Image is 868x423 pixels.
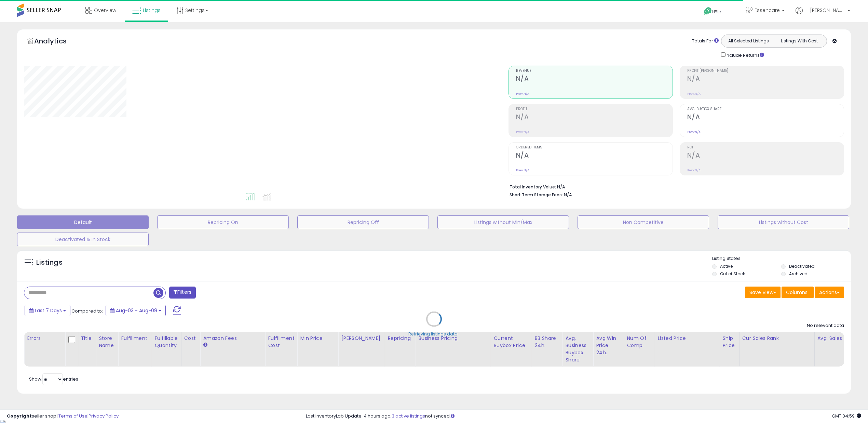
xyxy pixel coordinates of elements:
[306,413,861,420] div: Last InventoryLab Update: 4 hours ago, not synced.
[437,215,569,229] button: Listings without Min/Max
[516,130,529,134] small: Prev: N/A
[687,107,844,111] span: Avg. Buybox Share
[704,7,712,15] i: Get Help
[723,37,774,45] button: All Selected Listings
[297,215,429,229] button: Repricing Off
[516,92,529,96] small: Prev: N/A
[774,37,825,45] button: Listings With Cost
[804,7,845,14] span: Hi [PERSON_NAME]
[687,69,844,73] span: Profit [PERSON_NAME]
[712,9,721,15] span: Help
[143,7,161,14] span: Listings
[687,168,701,172] small: Prev: N/A
[687,130,701,134] small: Prev: N/A
[34,36,80,48] h5: Analytics
[510,192,563,198] b: Short Term Storage Fees:
[687,151,844,161] h2: N/A
[564,191,572,198] span: N/A
[516,113,673,122] h2: N/A
[832,413,861,419] span: 2025-08-17 04:59 GMT
[7,413,32,419] strong: Copyright
[17,233,149,246] button: Deactivated & In Stock
[699,2,735,22] a: Help
[17,215,149,229] button: Default
[687,92,701,96] small: Prev: N/A
[516,146,673,149] span: Ordered Items
[687,113,844,122] h2: N/A
[692,38,719,44] div: Totals For
[58,413,87,419] a: Terms of Use
[716,51,772,59] div: Include Returns
[408,331,460,337] div: Retrieving listings data..
[516,69,673,73] span: Revenue
[796,7,850,22] a: Hi [PERSON_NAME]
[578,215,709,229] button: Non Competitive
[516,75,673,84] h2: N/A
[157,215,289,229] button: Repricing On
[687,146,844,149] span: ROI
[510,182,839,190] li: N/A
[718,215,849,229] button: Listings without Cost
[510,184,556,190] b: Total Inventory Value:
[516,107,673,111] span: Profit
[516,151,673,161] h2: N/A
[687,75,844,84] h2: N/A
[94,7,116,14] span: Overview
[392,413,425,419] a: 3 active listings
[516,168,529,172] small: Prev: N/A
[7,413,119,420] div: seller snap | |
[89,413,119,419] a: Privacy Policy
[451,414,455,418] i: Click here to read more about un-synced listings.
[755,7,780,14] span: Essencare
